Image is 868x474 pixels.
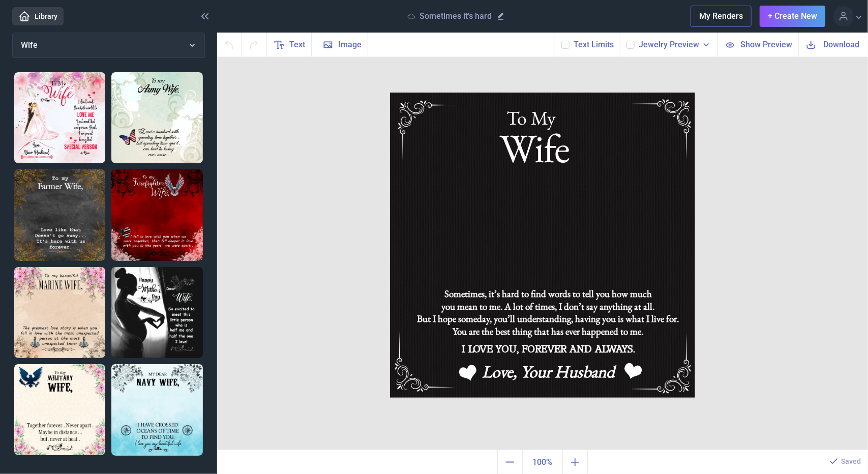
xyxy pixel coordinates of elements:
div: you mean to me. A lot of times, I don’t say anything at all. [409,301,687,313]
img: Marine wife [14,267,105,358]
button: Zoom in [563,450,588,474]
img: Army wife [111,72,202,163]
img: Military wife [14,364,105,455]
span: Wife [21,40,38,50]
button: Undo [217,33,242,56]
span: Show Preview [740,39,792,50]
img: Navy wife [111,364,202,455]
div: To My [486,108,577,129]
img: To My Wife [14,72,105,163]
span: Download [824,39,860,50]
button: Image [312,33,368,56]
img: b016.jpg [390,93,695,398]
button: Actual size [522,450,563,474]
button: Redo [242,33,267,56]
button: Text [267,33,312,56]
img: Firefighter wife [111,169,202,260]
a: Library [12,7,64,25]
p: Sometimes it's hard [420,11,492,21]
img: Meet little person [111,267,202,358]
img: Farmer wife [14,169,105,260]
button: Show Preview [717,33,798,56]
button: Jewelry Preview [639,39,711,51]
div: Sometimes, it’s hard to find words to tell you how much [409,288,687,341]
div: I LOVE YOU, FOREVER AND ALWAYS. [434,341,663,361]
span: Text [289,39,305,51]
div: You are the best thing that has ever happened to me. [409,325,687,338]
p: Saved [841,456,861,466]
div: Wife [453,128,616,170]
span: 100% [525,452,560,472]
button: Wife [12,33,205,58]
button: Text Limits [574,39,614,51]
button: Zoom out [497,450,522,474]
div: Love, Your Husband [434,358,663,384]
button: + Create New [760,6,825,27]
span: Image [338,39,362,51]
div: But I hope someday, you’ll understanding, having you is what I live for. [409,313,687,325]
span: Jewelry Preview [639,39,699,51]
button: My Renders [691,6,752,27]
button: Download [798,33,868,56]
